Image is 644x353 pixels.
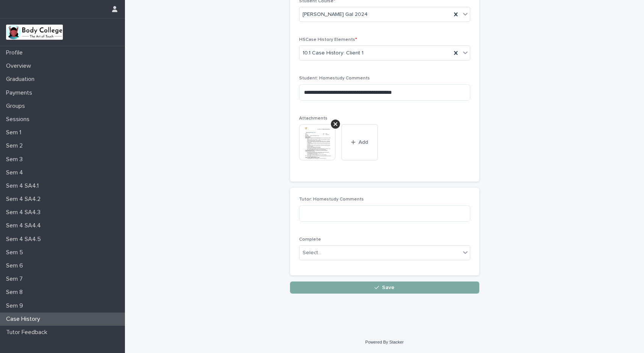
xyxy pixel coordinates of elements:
[3,76,41,83] p: Graduation
[3,62,37,70] p: Overview
[3,249,29,256] p: Sem 5
[303,249,321,257] div: Select...
[3,89,38,96] p: Payments
[3,289,29,296] p: Sem 8
[3,302,29,309] p: Sem 9
[3,329,53,336] p: Tutor Feedback
[3,182,45,190] p: Sem 4 SA4.1
[365,340,404,344] a: Powered By Stacker
[3,103,31,110] p: Groups
[299,76,370,81] span: Student: Homestudy Comments
[3,156,29,163] p: Sem 3
[341,124,378,160] button: Add
[3,169,29,176] p: Sem 4
[299,37,357,42] span: HSCase History Elements
[3,275,29,283] p: Sem 7
[290,281,479,294] button: Save
[3,49,29,56] p: Profile
[299,237,321,242] span: Complete
[303,49,363,57] span: 10.1 Case History: Client 1
[303,11,368,19] span: [PERSON_NAME] Gal 2024
[3,196,47,203] p: Sem 4 SA4.2
[299,197,364,202] span: Tutor: Homestudy Comments
[3,316,46,323] p: Case History
[3,116,36,123] p: Sessions
[3,262,29,269] p: Sem 6
[3,129,27,136] p: Sem 1
[3,222,47,229] p: Sem 4 SA4.4
[3,236,47,243] p: Sem 4 SA4.5
[3,209,47,216] p: Sem 4 SA4.3
[382,285,395,290] span: Save
[359,140,368,145] span: Add
[299,116,327,121] span: Attachments
[6,25,63,40] img: xvtzy2PTuGgGH0xbwGb2
[3,142,29,149] p: Sem 2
